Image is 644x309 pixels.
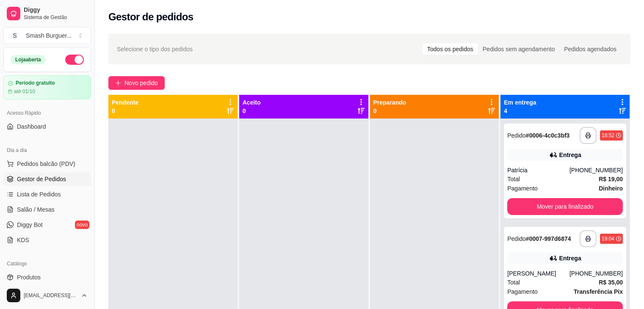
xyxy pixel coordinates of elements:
span: Total [507,278,520,287]
span: Diggy [24,6,88,14]
a: DiggySistema de Gestão [3,3,91,24]
span: Dashboard [17,122,46,131]
a: KDS [3,233,91,247]
button: Novo pedido [108,76,165,90]
p: Pendente [112,98,138,107]
h2: Gestor de pedidos [108,10,193,24]
strong: Transferência Pix [574,288,623,295]
div: Pedidos agendados [559,43,621,55]
strong: # 0006-4c0c3bf3 [526,132,570,139]
span: Pagamento [507,287,538,296]
span: Pedido [507,132,526,139]
button: Mover para finalizado [507,198,623,215]
span: Pedido [507,235,526,242]
span: Total [507,174,520,184]
p: Em entrega [504,98,536,107]
a: Lista de Pedidos [3,188,91,201]
a: Diggy Botnovo [3,218,91,232]
strong: R$ 35,00 [599,279,623,286]
div: 18:52 [602,132,614,139]
button: Select a team [3,27,91,44]
button: [EMAIL_ADDRESS][DOMAIN_NAME] [3,285,91,306]
span: Novo pedido [124,78,158,88]
a: Gestor de Pedidos [3,172,91,186]
span: KDS [17,236,29,244]
p: 4 [504,107,536,115]
div: 19:04 [602,235,614,242]
div: [PERSON_NAME] [507,269,569,278]
div: Entrega [559,151,581,159]
p: 0 [243,107,261,115]
button: Pedidos balcão (PDV) [3,157,91,171]
p: Aceito [243,98,261,107]
span: Gestor de Pedidos [17,175,66,183]
p: 0 [373,107,406,115]
span: plus [115,80,121,86]
a: Produtos [3,270,91,284]
span: Produtos [17,273,41,281]
div: Loja aberta [11,55,46,64]
a: Período gratuitoaté 01/10 [3,75,91,99]
strong: # 0007-997d6874 [526,235,571,242]
span: Salão / Mesas [17,205,55,214]
button: Alterar Status [65,55,84,65]
span: [EMAIL_ADDRESS][DOMAIN_NAME] [24,292,77,299]
div: Dia a dia [3,143,91,157]
span: Pedidos balcão (PDV) [17,160,75,168]
div: Catálogo [3,257,91,270]
div: Pedidos sem agendamento [478,43,559,55]
span: Selecione o tipo dos pedidos [117,44,193,54]
a: Dashboard [3,120,91,133]
a: Salão / Mesas [3,203,91,216]
strong: R$ 19,00 [599,176,623,182]
div: Acesso Rápido [3,106,91,120]
span: S [11,31,19,40]
p: Preparando [373,98,406,107]
article: até 01/10 [14,88,35,95]
article: Período gratuito [16,80,55,86]
p: 0 [112,107,138,115]
div: Smash Burguer ... [26,31,72,40]
div: Patrícia [507,166,569,174]
div: Todos os pedidos [423,43,478,55]
div: [PHONE_NUMBER] [569,166,623,174]
span: Pagamento [507,184,538,193]
div: [PHONE_NUMBER] [569,269,623,278]
strong: Dinheiro [599,185,623,192]
span: Diggy Bot [17,221,43,229]
span: Lista de Pedidos [17,190,61,199]
span: Sistema de Gestão [24,14,88,21]
div: Entrega [559,254,581,262]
